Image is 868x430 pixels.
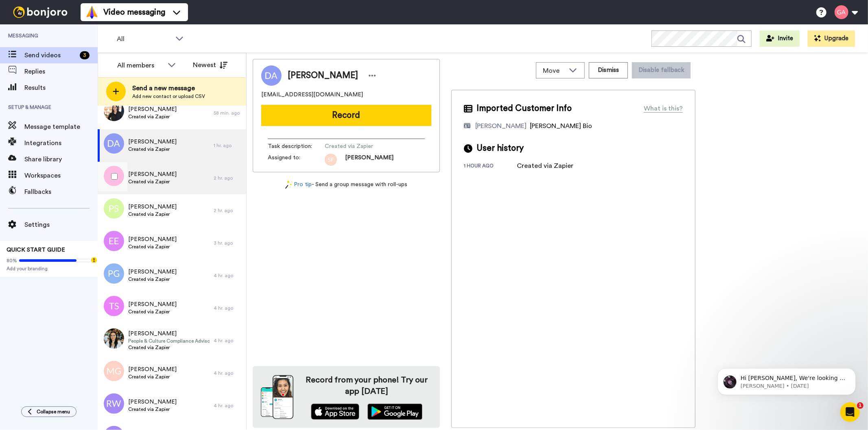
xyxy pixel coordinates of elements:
[705,351,868,408] iframe: Intercom notifications message
[261,375,293,419] img: download
[128,398,177,406] span: [PERSON_NAME]
[325,142,402,150] span: Created via Zapier
[644,104,683,113] div: What is this?
[477,102,572,115] span: Imported Customer Info
[128,300,177,308] span: [PERSON_NAME]
[128,338,210,344] span: People & Culture Compliance Advisor
[104,328,124,349] img: a5256ec3-5143-44b5-98da-2375445c9c0d.jpg
[268,142,325,150] span: Task description :
[128,235,177,243] span: [PERSON_NAME]
[214,142,242,149] div: 1 hr. ago
[128,203,177,211] span: [PERSON_NAME]
[7,247,65,253] span: QUICK START GUIDE
[840,402,860,422] iframe: Intercom live chat
[128,374,177,380] span: Created via Zapier
[214,175,242,181] div: 2 hr. ago
[128,138,177,146] span: [PERSON_NAME]
[104,231,124,251] img: ee.png
[24,50,77,60] span: Send videos
[37,408,70,415] span: Collapse menu
[128,211,177,217] span: Created via Zapier
[302,374,432,397] h4: Record from your phone! Try our app [DATE]
[214,305,242,311] div: 4 hr. ago
[261,105,431,126] button: Record
[104,101,124,121] img: b036c1e0-c1f2-4f7a-82ba-e55be5eafa22.jpg
[857,402,864,409] span: 1
[128,113,177,120] span: Created via Zapier
[464,163,517,171] div: 1 hour ago
[530,123,592,129] span: [PERSON_NAME] Bio
[261,91,363,99] span: [EMAIL_ADDRESS][DOMAIN_NAME]
[128,406,177,413] span: Created via Zapier
[24,171,98,180] span: Workspaces
[104,393,124,414] img: rw.png
[325,154,337,166] img: sf.png
[104,133,124,154] img: da.png
[117,34,171,44] span: All
[128,308,177,315] span: Created via Zapier
[90,256,98,264] div: Tooltip anchor
[104,361,124,381] img: mg.png
[104,296,124,316] img: ts.png
[10,7,71,18] img: bj-logo-header-white.svg
[475,121,527,131] div: [PERSON_NAME]
[543,66,565,76] span: Move
[288,69,358,82] span: [PERSON_NAME]
[214,207,242,214] div: 2 hr. ago
[214,272,242,279] div: 4 hr. ago
[128,178,177,185] span: Created via Zapier
[7,265,91,272] span: Add your branding
[367,404,422,420] img: playstore
[128,268,177,276] span: [PERSON_NAME]
[85,6,98,19] img: vm-color.svg
[345,154,394,166] span: [PERSON_NAME]
[24,67,98,76] span: Replies
[128,276,177,282] span: Created via Zapier
[311,404,359,420] img: appstore
[128,105,177,113] span: [PERSON_NAME]
[104,263,124,284] img: pg.png
[80,51,90,59] div: 3
[132,83,205,93] span: Send a new message
[103,7,165,18] span: Video messaging
[261,65,282,86] img: Image of Deserie Antis
[285,180,293,189] img: magic-wand.svg
[285,180,312,189] a: Pro tip
[808,30,855,47] button: Upgrade
[24,187,98,197] span: Fallbacks
[24,122,98,132] span: Message template
[117,61,164,70] div: All members
[128,330,210,338] span: [PERSON_NAME]
[214,110,242,116] div: 58 min. ago
[24,83,98,93] span: Results
[477,142,524,154] span: User history
[21,406,77,417] button: Collapse menu
[187,57,234,73] button: Newest
[128,243,177,250] span: Created via Zapier
[214,402,242,409] div: 4 hr. ago
[517,161,573,171] div: Created via Zapier
[253,180,440,189] div: - Send a group message with roll-ups
[589,62,628,78] button: Dismiss
[632,62,691,78] button: Disable fallback
[268,154,325,166] span: Assigned to:
[214,370,242,376] div: 4 hr. ago
[128,365,177,374] span: [PERSON_NAME]
[132,93,205,100] span: Add new contact or upload CSV
[128,344,210,351] span: Created via Zapier
[7,257,17,264] span: 80%
[24,154,98,164] span: Share library
[104,198,124,219] img: ps.png
[214,240,242,246] div: 3 hr. ago
[24,138,98,148] span: Integrations
[760,30,800,47] button: Invite
[128,146,177,152] span: Created via Zapier
[128,170,177,178] span: [PERSON_NAME]
[214,337,242,344] div: 4 hr. ago
[24,220,98,230] span: Settings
